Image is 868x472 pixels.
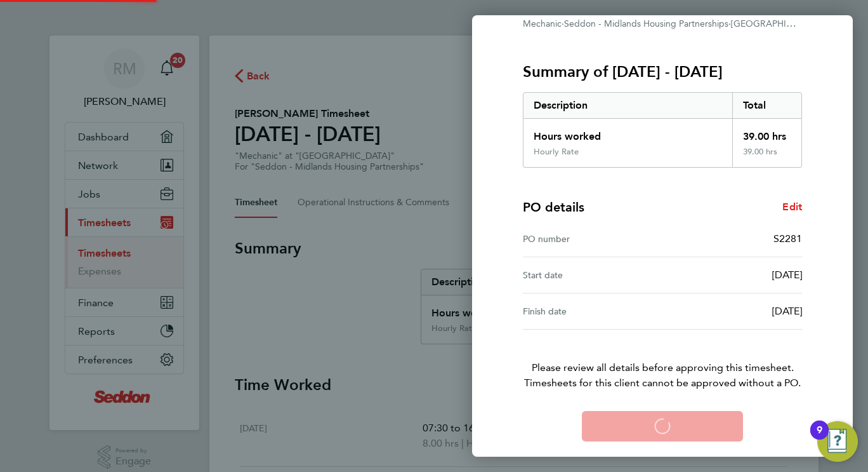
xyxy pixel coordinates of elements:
button: Open Resource Center, 9 new notifications [817,421,858,462]
div: [DATE] [662,267,802,283]
div: 9 [817,430,822,447]
span: · [562,18,564,29]
p: Please review all details before approving this timesheet. [508,330,817,391]
div: Total [732,93,802,118]
div: PO number [523,231,662,246]
span: S2281 [773,233,802,245]
div: Hourly Rate [534,147,579,157]
div: 39.00 hrs [732,119,802,147]
div: Finish date [523,304,662,319]
a: Edit [782,199,802,215]
span: [GEOGRAPHIC_DATA] [731,17,822,29]
span: Seddon - Midlands Housing Partnerships [564,18,728,29]
span: Mechanic [523,18,562,29]
span: Timesheets for this client cannot be approved without a PO. [508,375,817,391]
h4: PO details [523,198,584,216]
div: [DATE] [662,304,802,319]
div: Summary of 04 - 10 Aug 2025 [523,92,802,168]
div: 39.00 hrs [732,147,802,167]
div: Start date [523,267,662,283]
div: Description [523,93,732,118]
span: · [728,18,731,29]
div: Hours worked [523,119,732,147]
h3: Summary of [DATE] - [DATE] [523,62,802,82]
span: Edit [782,201,802,213]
